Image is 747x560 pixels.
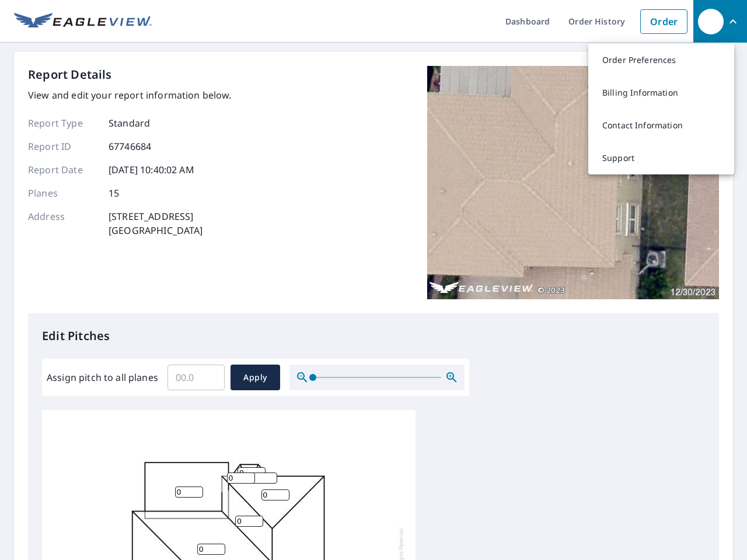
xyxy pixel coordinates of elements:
a: Order [640,9,687,34]
p: Report Date [28,163,98,177]
a: Support [588,142,734,174]
a: Billing Information [588,76,734,109]
img: EV Logo [14,13,152,30]
img: Top image [427,66,719,299]
input: 00.0 [167,361,225,394]
p: 15 [109,186,119,200]
span: Apply [240,370,271,385]
p: View and edit your report information below. [28,88,232,102]
p: [DATE] 10:40:02 AM [109,163,194,177]
p: Edit Pitches [42,327,705,345]
p: Report Details [28,66,112,83]
p: Standard [109,116,150,130]
p: Address [28,209,98,237]
a: Order Preferences [588,44,734,76]
p: [STREET_ADDRESS] [GEOGRAPHIC_DATA] [109,209,203,237]
label: Assign pitch to all planes [47,370,158,384]
p: 67746684 [109,139,151,153]
p: Report ID [28,139,98,153]
a: Contact Information [588,109,734,142]
button: Apply [231,365,280,390]
p: Report Type [28,116,98,130]
p: Planes [28,186,98,200]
